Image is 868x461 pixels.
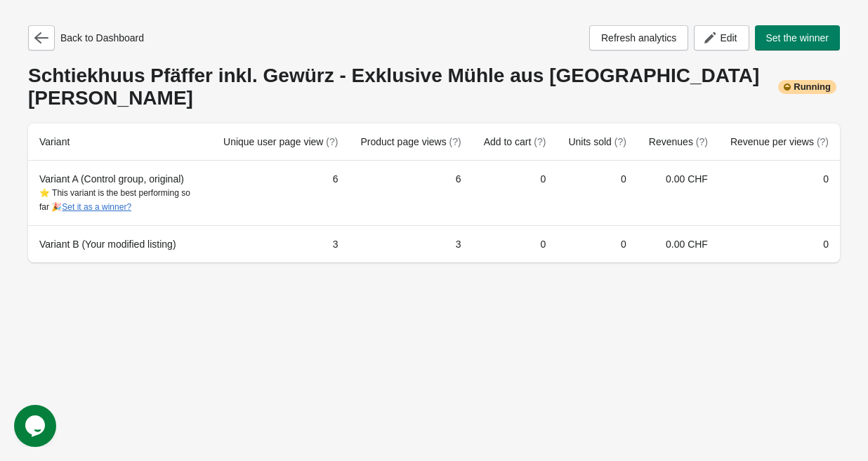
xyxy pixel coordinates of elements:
[694,25,749,51] button: Edit
[28,65,840,109] div: Schtiekhuus Pfäffer inkl. Gewürz - Exklusive Mühle aus [GEOGRAPHIC_DATA] [PERSON_NAME]
[473,225,558,262] td: 0
[696,136,708,147] span: (?)
[589,25,688,51] button: Refresh analytics
[534,136,546,147] span: (?)
[349,161,472,225] td: 6
[649,136,708,147] span: Revenues
[766,32,829,44] span: Set the winner
[212,161,349,225] td: 6
[601,32,676,44] span: Refresh analytics
[28,123,212,161] th: Variant
[62,202,131,212] button: Set it as a winner?
[720,32,737,44] span: Edit
[557,225,637,262] td: 0
[557,161,637,225] td: 0
[212,225,349,262] td: 3
[14,405,59,447] iframe: chat widget
[326,136,338,147] span: (?)
[484,136,546,147] span: Add to cart
[223,136,338,147] span: Unique user page view
[39,237,201,251] div: Variant B (Your modified listing)
[568,136,626,147] span: Units sold
[614,136,626,147] span: (?)
[360,136,461,147] span: Product page views
[638,225,719,262] td: 0.00 CHF
[755,25,841,51] button: Set the winner
[778,80,836,94] div: Running
[449,136,461,147] span: (?)
[28,25,144,51] div: Back to Dashboard
[719,225,840,262] td: 0
[39,172,201,214] div: Variant A (Control group, original)
[349,225,472,262] td: 3
[39,186,201,214] div: ⭐ This variant is the best performing so far 🎉
[817,136,829,147] span: (?)
[473,161,558,225] td: 0
[730,136,829,147] span: Revenue per views
[638,161,719,225] td: 0.00 CHF
[719,161,840,225] td: 0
